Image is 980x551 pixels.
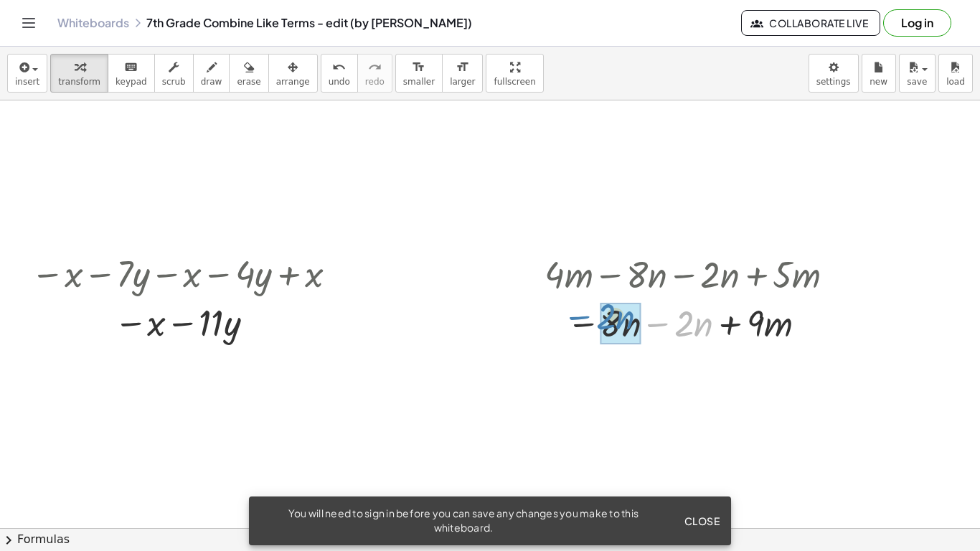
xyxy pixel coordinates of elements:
span: Close [684,514,720,527]
span: transform [58,77,100,87]
button: transform [50,54,108,93]
span: load [946,77,965,87]
button: format_sizelarger [442,54,483,93]
i: undo [332,59,346,76]
button: erase [229,54,268,93]
button: undoundo [321,54,358,93]
button: settings [809,54,859,93]
span: undo [329,77,350,87]
span: smaller [403,77,435,87]
button: format_sizesmaller [395,54,443,93]
span: save [907,77,927,87]
button: draw [193,54,230,93]
button: insert [7,54,47,93]
div: You will need to sign in before you can save any changes you make to this whiteboard. [260,507,666,535]
span: fullscreen [494,77,535,87]
button: Close [678,508,725,534]
button: Log in [883,9,951,37]
i: redo [368,59,382,76]
button: new [862,54,896,93]
span: arrange [276,77,310,87]
button: scrub [154,54,194,93]
i: keyboard [124,59,138,76]
button: save [899,54,936,93]
span: larger [450,77,475,87]
span: settings [816,77,851,87]
span: scrub [162,77,186,87]
button: redoredo [357,54,392,93]
button: Collaborate Live [741,10,880,36]
button: keyboardkeypad [108,54,155,93]
span: redo [365,77,385,87]
span: erase [237,77,260,87]
span: Collaborate Live [753,17,868,29]
button: arrange [268,54,318,93]
span: draw [201,77,222,87]
span: new [870,77,887,87]
span: keypad [116,77,147,87]
button: fullscreen [486,54,543,93]
i: format_size [456,59,469,76]
span: insert [15,77,39,87]
a: Whiteboards [57,16,129,30]
button: load [938,54,973,93]
button: Toggle navigation [17,11,40,34]
i: format_size [412,59,425,76]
